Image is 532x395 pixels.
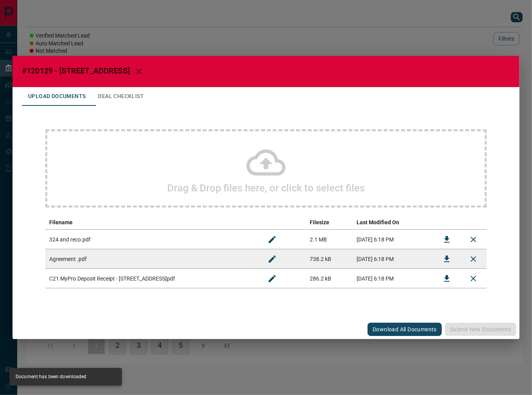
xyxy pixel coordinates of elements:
td: 738.2 kB [306,249,353,269]
div: Document has been downloaded [16,370,87,383]
th: delete file action column [460,215,487,230]
button: Remove File [464,230,483,249]
button: Remove File [464,269,483,288]
td: 2.1 MB [306,230,353,249]
span: #120129 - [STREET_ADDRESS] [22,66,130,75]
td: Agreement .pdf [45,249,259,269]
div: Drag & Drop files here, or click to select files [45,129,487,207]
button: Remove File [464,250,483,268]
th: Filename [45,215,259,230]
button: Download All Documents [368,323,442,336]
button: Rename [263,269,282,288]
button: Deal Checklist [92,87,150,106]
button: Download [437,230,456,249]
td: C21 MyPro Deposit Receipt - [STREET_ADDRESS]pdf [45,269,259,288]
td: 324 and reco.pdf [45,230,259,249]
th: download action column [434,215,460,230]
th: Last Modified On [353,215,434,230]
td: 286.2 kB [306,269,353,288]
th: edit column [259,215,306,230]
button: Download [437,250,456,268]
td: [DATE] 6:18 PM [353,269,434,288]
td: [DATE] 6:18 PM [353,249,434,269]
button: Upload Documents [22,87,92,106]
button: Download [437,269,456,288]
h2: Drag & Drop files here, or click to select files [167,182,365,194]
td: [DATE] 6:18 PM [353,230,434,249]
button: Rename [263,230,282,249]
th: Filesize [306,215,353,230]
button: Rename [263,250,282,268]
